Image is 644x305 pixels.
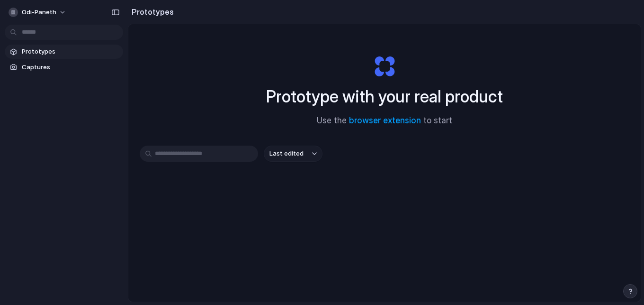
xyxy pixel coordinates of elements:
span: Use the to start [317,115,452,127]
span: Last edited [269,149,304,158]
span: odi-paneth [22,8,56,17]
span: Prototypes [22,47,119,56]
a: browser extension [349,116,421,125]
button: odi-paneth [5,5,71,20]
span: Captures [22,63,119,72]
h1: Prototype with your real product [266,84,503,109]
a: Captures [5,60,123,74]
a: Prototypes [5,45,123,59]
button: Last edited [264,146,322,162]
h2: Prototypes [128,6,174,18]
